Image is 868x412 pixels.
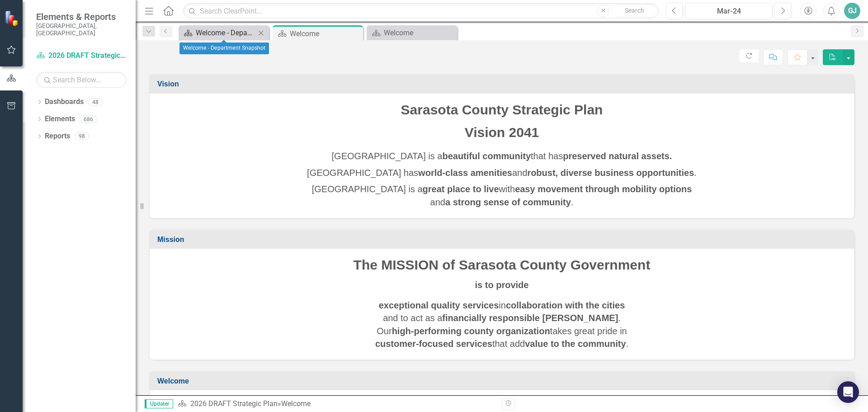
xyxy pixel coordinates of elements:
[375,339,492,349] strong: customer-focused services
[36,11,127,22] span: Elements & Reports
[45,131,70,142] a: Reports
[157,80,849,88] h3: Vision
[506,300,625,310] strong: collaboration with the cities
[75,133,89,140] div: 98
[196,27,255,38] div: Welcome - Department Snapshot
[145,399,173,408] span: Updater
[332,151,672,161] span: [GEOGRAPHIC_DATA] is a that has
[475,280,529,290] strong: is to provide
[36,22,127,37] small: [GEOGRAPHIC_DATA], [GEOGRAPHIC_DATA]
[685,3,772,19] button: Mar-24
[423,184,499,194] strong: great place to live
[190,399,278,408] a: 2026 DRAFT Strategic Plan
[354,257,651,272] span: The MISSION of Sarasota County Government
[179,43,269,54] div: Welcome - Department Snapshot
[88,98,103,106] div: 48
[375,300,628,349] span: in and to act as a . Our takes great pride in that add .
[290,28,361,39] div: Welcome
[157,236,849,244] h3: Mission
[379,300,499,310] strong: exceptional quality services
[525,339,626,349] strong: value to the community
[45,114,75,124] a: Elements
[45,97,84,107] a: Dashboards
[157,377,849,385] h3: Welcome
[418,168,512,178] strong: world-class amenities
[5,10,20,26] img: ClearPoint Strategy
[527,168,694,178] strong: robust, diverse business opportunities
[515,184,692,194] strong: easy movement through mobility options
[80,115,97,123] div: 686
[625,7,644,14] span: Search
[281,399,311,408] div: Welcome
[369,27,455,38] a: Welcome
[384,27,455,38] div: Welcome
[442,313,618,323] strong: financially responsible [PERSON_NAME]
[442,151,531,161] strong: beautiful community
[844,3,860,19] button: GJ
[837,381,859,403] div: Open Intercom Messenger
[563,151,672,161] strong: preserved natural assets.
[689,6,769,17] div: Mar-24
[445,197,571,207] strong: a strong sense of community
[401,102,603,117] span: Sarasota County Strategic Plan
[392,326,550,336] strong: high-performing county organization
[307,168,697,178] span: [GEOGRAPHIC_DATA] has and .
[465,125,539,140] span: Vision 2041
[36,51,127,61] a: 2026 DRAFT Strategic Plan
[178,399,495,409] div: »
[181,27,255,38] a: Welcome - Department Snapshot
[612,5,657,17] button: Search
[36,72,127,88] input: Search Below...
[183,3,659,19] input: Search ClearPoint...
[312,184,692,207] span: [GEOGRAPHIC_DATA] is a with and .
